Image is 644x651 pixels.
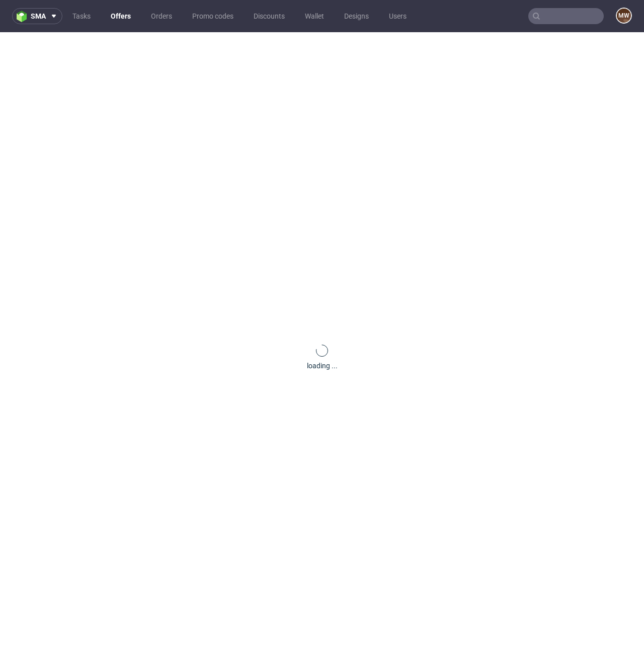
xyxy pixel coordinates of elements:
[617,9,631,23] figcaption: MW
[186,8,239,24] a: Promo codes
[17,11,31,22] img: logo
[31,13,46,20] span: sma
[307,361,338,371] div: loading ...
[145,8,178,24] a: Orders
[105,8,137,24] a: Offers
[338,8,375,24] a: Designs
[66,8,97,24] a: Tasks
[12,8,62,24] button: sma
[383,8,413,24] a: Users
[248,8,291,24] a: Discounts
[299,8,330,24] a: Wallet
